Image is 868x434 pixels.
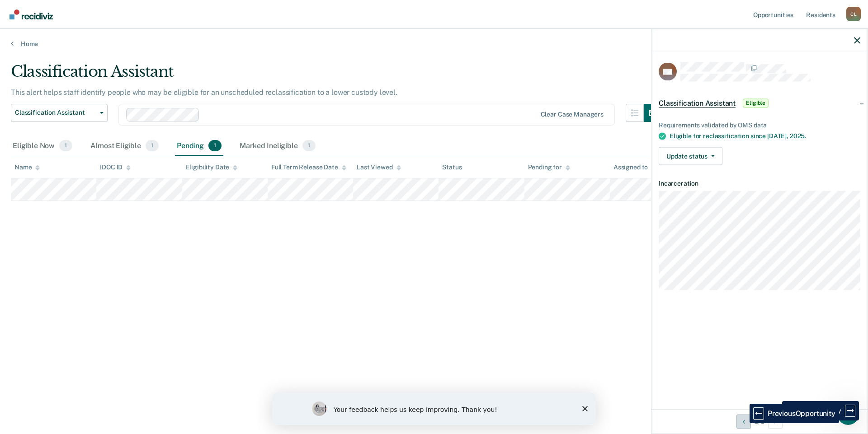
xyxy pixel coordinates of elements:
[768,414,783,429] button: Next Opportunity
[15,109,96,117] span: Classification Assistant
[11,40,857,48] a: Home
[357,163,401,171] div: Last Viewed
[846,7,861,21] div: C L
[837,403,859,425] iframe: Intercom live chat
[651,409,868,433] div: 2 / 2
[14,163,40,171] div: Name
[272,392,596,425] iframe: Survey by Kim from Recidiviz
[89,136,160,156] div: Almost Eligible
[208,140,222,152] span: 1
[659,180,860,187] dt: Incarceration
[659,147,722,165] button: Update status
[100,163,131,171] div: IDOC ID
[186,163,238,171] div: Eligibility Date
[11,136,74,156] div: Eligible Now
[528,163,570,171] div: Pending for
[146,140,159,152] span: 1
[541,111,604,118] div: Clear case managers
[613,163,656,171] div: Assigned to
[11,88,397,97] p: This alert helps staff identify people who may be eligible for an unscheduled reclassification to...
[670,132,860,140] div: Eligible for reclassification since [DATE],
[9,9,53,19] img: Recidiviz
[736,414,751,429] button: Previous Opportunity
[59,140,72,152] span: 1
[11,62,662,88] div: Classification Assistant
[271,163,346,171] div: Full Term Release Date
[846,7,861,21] button: Profile dropdown button
[302,140,316,152] span: 1
[743,98,769,107] span: Eligible
[175,136,223,156] div: Pending
[651,89,868,117] div: Classification AssistantEligible
[238,136,317,156] div: Marked Ineligible
[790,132,806,140] span: 2025.
[659,121,860,129] div: Requirements validated by OMS data
[442,163,462,171] div: Status
[659,98,736,107] span: Classification Assistant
